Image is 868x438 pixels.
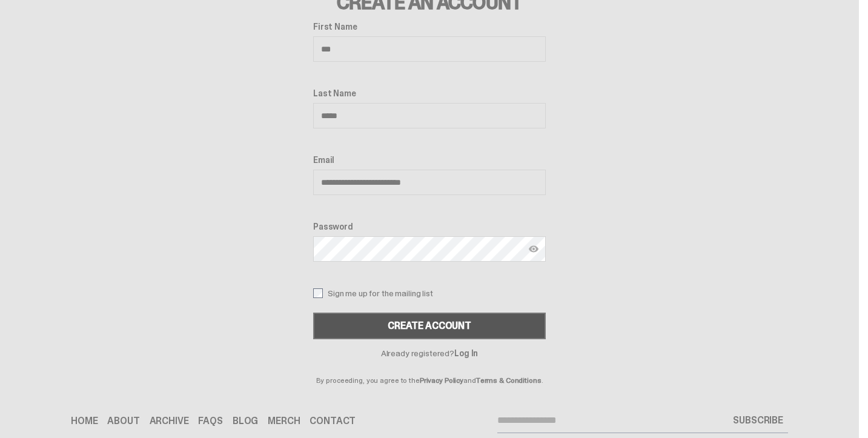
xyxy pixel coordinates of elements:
[198,416,222,426] a: FAQs
[313,349,546,357] p: Already registered?
[388,321,471,331] div: Create Account
[150,416,189,426] a: Archive
[313,222,546,231] label: Password
[313,288,546,298] label: Sign me up for the mailing list
[310,416,356,426] a: Contact
[728,408,788,433] button: SUBSCRIBE
[268,416,300,426] a: Merch
[313,22,546,32] label: First Name
[420,376,463,385] a: Privacy Policy
[233,416,258,426] a: Blog
[71,416,98,426] a: Home
[313,288,323,298] input: Sign me up for the mailing list
[313,155,546,165] label: Email
[107,416,139,426] a: About
[313,88,546,98] label: Last Name
[313,313,546,339] button: Create Account
[313,357,546,384] p: By proceeding, you agree to the and .
[529,244,538,254] img: Show password
[476,376,542,385] a: Terms & Conditions
[454,348,478,359] a: Log In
